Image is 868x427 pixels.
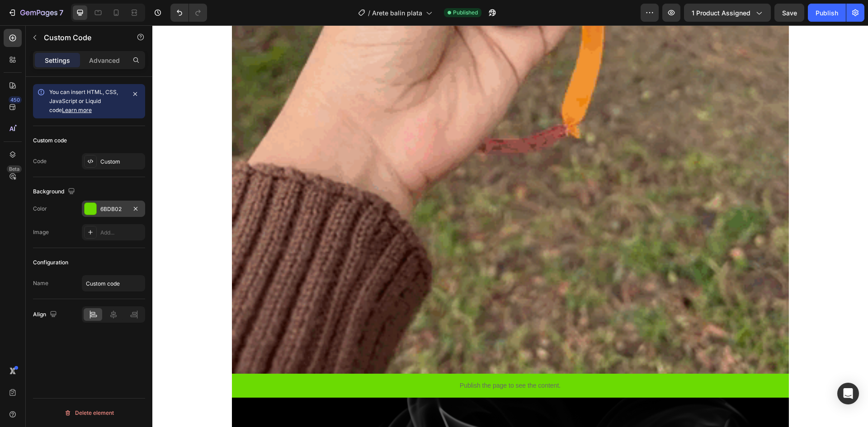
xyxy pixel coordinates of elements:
[33,136,67,145] div: Custom code
[7,165,22,173] div: Beta
[33,205,47,213] div: Color
[782,9,797,17] span: Save
[62,107,92,113] a: Learn more
[33,258,68,267] div: Configuration
[33,157,47,165] div: Code
[368,8,370,18] span: /
[100,158,143,166] div: Custom
[100,229,143,237] div: Add...
[33,279,48,287] div: Name
[33,406,145,420] button: Delete element
[372,8,422,18] span: Arete balin plata
[100,205,127,213] div: 6BDB02
[170,4,207,22] div: Undo/Redo
[692,8,750,18] span: 1 product assigned
[816,8,838,18] div: Publish
[4,4,67,22] button: 7
[33,309,59,321] div: Align
[59,7,63,18] p: 7
[9,96,22,103] div: 450
[684,4,771,22] button: 1 product assigned
[837,383,859,404] div: Open Intercom Messenger
[33,186,77,198] div: Background
[152,25,868,427] iframe: Design area
[45,56,70,65] p: Settings
[64,408,114,418] div: Delete element
[453,9,478,17] span: Published
[774,4,804,22] button: Save
[33,228,49,236] div: Image
[44,32,121,43] p: Custom Code
[49,89,118,113] span: You can insert HTML, CSS, JavaScript or Liquid code
[808,4,846,22] button: Publish
[89,56,120,65] p: Advanced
